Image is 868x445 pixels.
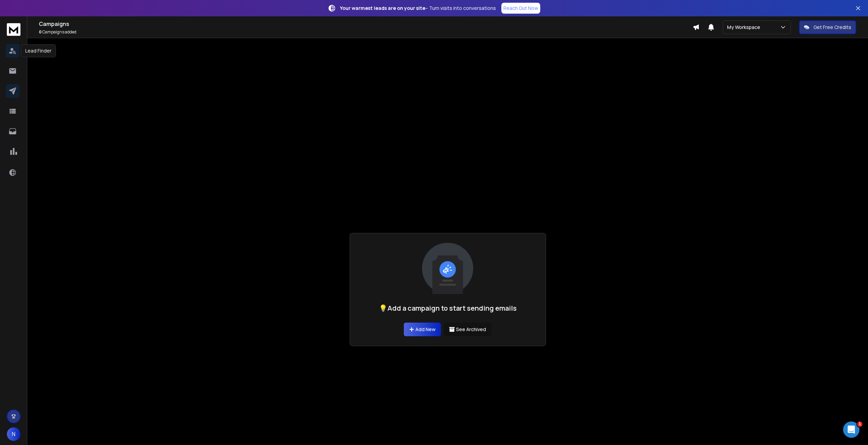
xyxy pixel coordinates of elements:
[727,24,763,31] p: My Workspace
[379,303,517,313] h1: 💡Add a campaign to start sending emails
[7,23,20,36] img: logo
[404,323,441,336] a: Add New
[503,5,538,12] p: Reach Out Now
[340,5,496,12] p: – Turn visits into conversations
[813,24,851,31] p: Get Free Credits
[39,20,693,28] h1: Campaigns
[7,427,20,441] button: N
[501,3,540,14] a: Reach Out Now
[857,421,863,427] span: 1
[444,323,491,336] button: See Archived
[340,5,425,11] strong: Your warmest leads are on your site
[39,29,42,35] span: 0
[843,421,859,438] iframe: Intercom live chat
[21,44,56,57] div: Lead Finder
[799,20,856,34] button: Get Free Credits
[39,29,693,35] p: Campaigns added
